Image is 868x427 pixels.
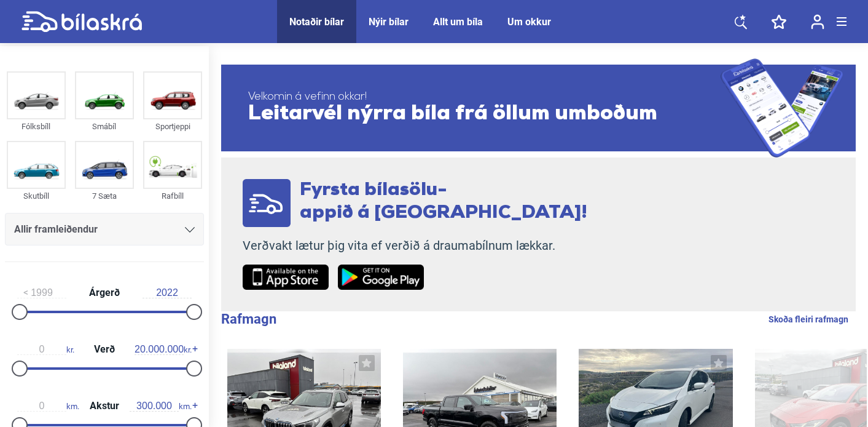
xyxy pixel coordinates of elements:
span: Verð [91,345,118,354]
span: km. [17,401,79,412]
span: Árgerð [86,288,123,298]
a: Notaðir bílar [289,16,344,28]
div: Rafbíll [143,189,202,203]
span: kr. [17,344,74,355]
div: Fólksbíll [7,119,66,134]
span: kr. [135,344,192,355]
span: Allir framleiðendur [14,221,98,238]
span: Akstur [87,401,122,411]
a: Skoða fleiri rafmagn [768,311,848,327]
div: Sportjeppi [143,119,202,134]
span: Leitarvél nýrra bíla frá öllum umboðum [248,103,721,126]
a: Velkomin á vefinn okkar!Leitarvél nýrra bíla frá öllum umboðum [221,58,856,158]
img: user-login.svg [811,14,824,30]
a: Allt um bíla [433,16,483,28]
div: Smábíl [75,119,134,134]
a: Nýir bílar [369,16,409,28]
span: km. [130,401,192,412]
b: Rafmagn [221,311,276,327]
a: Um okkur [507,16,551,28]
span: Velkomin á vefinn okkar! [248,91,721,103]
div: 7 Sæta [75,189,134,203]
div: Skutbíll [7,189,66,203]
p: Verðvakt lætur þig vita ef verðið á draumabílnum lækkar. [243,238,587,253]
span: Fyrsta bílasölu- appið á [GEOGRAPHIC_DATA]! [300,181,587,223]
